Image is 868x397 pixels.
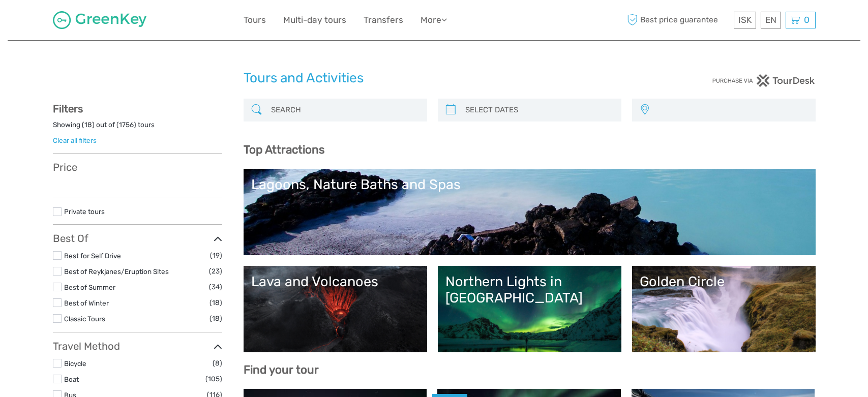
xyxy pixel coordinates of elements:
a: Golden Circle [640,273,808,345]
h3: Price [53,161,222,173]
img: 1287-122375c5-1c4a-481d-9f75-0ef7bf1191bb_logo_small.jpg [53,11,146,29]
a: Classic Tours [64,315,105,323]
span: (23) [209,265,222,277]
span: (105) [205,373,222,385]
h3: Best Of [53,232,222,245]
a: Lagoons, Nature Baths and Spas [251,176,808,248]
a: Boat [64,375,79,383]
div: Northern Lights in [GEOGRAPHIC_DATA] [445,273,614,307]
a: Multi-day tours [283,13,346,27]
a: Northern Lights in [GEOGRAPHIC_DATA] [445,273,614,345]
a: Transfers [364,13,403,27]
span: (8) [213,357,222,369]
a: Tours [244,13,266,27]
b: Find your tour [244,363,319,377]
a: Lava and Volcanoes [251,273,420,345]
span: ISK [738,15,752,25]
a: Best for Self Drive [64,252,121,260]
strong: Filters [53,103,83,115]
div: Golden Circle [640,273,808,290]
a: Best of Reykjanes/Eruption Sites [64,267,169,276]
h1: Tours and Activities [244,70,625,86]
span: (18) [209,313,222,324]
a: Best of Summer [64,283,115,291]
input: SELECT DATES [461,101,616,119]
a: Private tours [64,207,105,216]
span: (19) [210,250,222,261]
div: Lagoons, Nature Baths and Spas [251,176,808,193]
h3: Travel Method [53,340,222,352]
span: 0 [802,15,811,25]
span: (34) [209,281,222,293]
a: Bicycle [64,359,86,368]
div: Showing ( ) out of ( ) tours [53,120,222,136]
input: SEARCH [267,101,422,119]
div: Lava and Volcanoes [251,273,420,290]
div: EN [761,12,781,28]
b: Top Attractions [244,143,324,157]
span: (18) [209,297,222,309]
span: Best price guarantee [625,12,731,28]
a: Best of Winter [64,299,109,307]
a: More [421,13,447,27]
label: 18 [84,120,92,130]
a: Clear all filters [53,136,97,144]
img: PurchaseViaTourDesk.png [712,74,815,87]
label: 1756 [119,120,134,130]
